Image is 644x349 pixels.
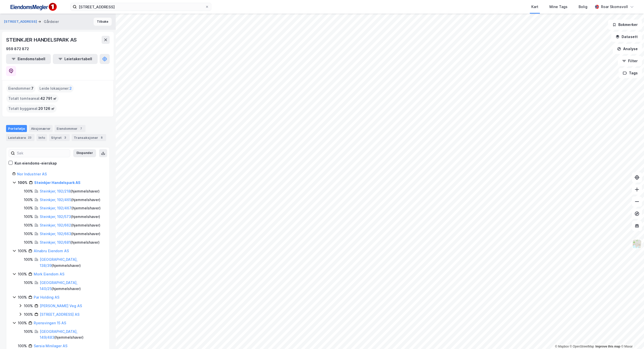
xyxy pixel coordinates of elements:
[40,239,100,245] div: ( hjemmelshaver )
[40,198,71,202] a: Steinkjer, 192/465
[53,54,98,64] button: Leietakertabell
[40,240,70,244] a: Steinkjer, 192/681
[40,280,103,292] div: ( hjemmelshaver )
[24,303,33,309] div: 100%
[40,188,100,194] div: ( hjemmelshaver )
[40,231,100,237] div: ( hjemmelshaver )
[8,1,58,13] img: F4PB6Px+NJ5v8B7XTbfpPpyloAAAAASUVORK5CYII=
[40,312,79,316] a: [STREET_ADDRESS] AS
[37,84,74,92] div: Leide lokasjoner :
[34,272,64,276] a: Mork Eiendom AS
[40,197,100,203] div: ( hjemmelshaver )
[63,135,68,140] div: 3
[40,329,77,340] a: [GEOGRAPHIC_DATA], 149/483
[24,214,33,220] div: 100%
[40,214,71,219] a: Steinkjer, 192/573
[611,32,642,42] button: Datasett
[36,134,47,141] div: Info
[34,249,69,253] a: Alnabru Eiendom AS
[38,106,55,112] span: 20 126 ㎡
[24,280,33,286] div: 100%
[34,344,67,348] a: Sørsia Minilager AS
[40,257,103,269] div: ( hjemmelshaver )
[6,105,57,113] div: Totalt byggareal :
[618,56,642,66] button: Filter
[619,325,644,349] div: Kontrollprogram for chat
[17,172,47,176] a: Nor Industrier AS
[601,4,628,10] div: Roar Skomsvoll
[73,149,96,157] button: Ekspander
[31,85,33,91] span: 7
[24,239,33,245] div: 100%
[613,44,642,54] button: Analyse
[24,205,33,211] div: 100%
[6,36,78,44] div: STEINKJER HANDELSPARK AS
[55,125,86,132] div: Eiendommer
[69,85,72,91] span: 2
[619,325,644,349] iframe: Chat Widget
[34,321,66,325] a: Ryensvingen 15 AS
[40,189,70,193] a: Steinkjer, 192/218
[6,46,29,52] div: 959 872 872
[6,94,59,103] div: Totalt tomteareal :
[579,4,587,10] div: Bolig
[94,18,112,26] button: Tilbake
[24,311,33,318] div: 100%
[570,345,594,348] a: OpenStreetMap
[40,329,103,341] div: ( hjemmelshaver )
[99,135,104,140] div: 8
[40,222,100,228] div: ( hjemmelshaver )
[40,206,71,210] a: Steinkjer, 192/467
[34,180,80,185] a: Steinkjer Handelspark AS
[6,125,27,132] div: Portefølje
[24,197,33,203] div: 100%
[40,304,82,308] a: [PERSON_NAME] Veg AS
[44,19,59,25] div: Gårdeier
[24,231,33,237] div: 100%
[72,134,106,141] div: Transaksjoner
[608,20,642,30] button: Bokmerker
[78,126,84,131] div: 7
[40,257,77,268] a: [GEOGRAPHIC_DATA], 138/39
[6,84,35,92] div: Eiendommer :
[18,180,27,186] div: 100%
[40,205,101,211] div: ( hjemmelshaver )
[24,188,33,194] div: 100%
[40,214,100,220] div: ( hjemmelshaver )
[531,4,538,10] div: Kart
[6,54,51,64] button: Eiendomstabell
[24,222,33,228] div: 100%
[18,248,27,254] div: 100%
[29,125,53,132] div: Aksjonærer
[34,295,59,299] a: Par Holding AS
[40,280,77,291] a: [GEOGRAPHIC_DATA], 140/25
[549,4,568,10] div: Mine Tags
[18,343,27,349] div: 100%
[18,320,27,326] div: 100%
[40,232,71,236] a: Steinkjer, 192/663
[595,345,620,348] a: Improve this map
[4,19,38,24] button: [STREET_ADDRESS]
[24,257,33,263] div: 100%
[49,134,70,141] div: Styret
[555,345,569,348] a: Mapbox
[18,271,27,277] div: 100%
[40,96,57,102] span: 42 791 ㎡
[619,68,642,78] button: Tags
[24,329,33,335] div: 100%
[15,149,70,157] input: Søk
[15,160,57,166] div: Kun eiendoms-eierskap
[18,294,27,300] div: 100%
[40,223,71,227] a: Steinkjer, 192/662
[77,3,205,11] input: Søk på adresse, matrikkel, gårdeiere, leietakere eller personer
[632,239,642,249] img: Z
[27,135,32,140] div: 23
[6,134,34,141] div: Leietakere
